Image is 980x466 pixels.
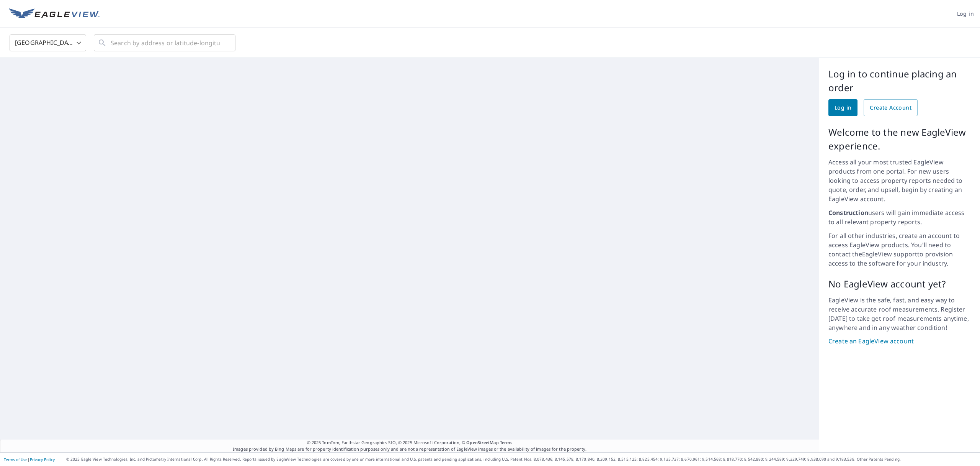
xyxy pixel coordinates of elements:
p: No EagleView account yet? [828,277,971,291]
span: Log in [957,9,974,19]
span: Log in [835,103,851,113]
p: EagleView is the safe, fast, and easy way to receive accurate roof measurements. Register [DATE] ... [828,295,971,332]
a: Create Account [864,99,918,116]
span: Create Account [870,103,911,113]
p: For all other industries, create an account to access EagleView products. You'll need to contact ... [828,231,971,268]
p: Welcome to the new EagleView experience. [828,125,971,153]
p: | [4,457,55,462]
p: © 2025 Eagle View Technologies, Inc. and Pictometry International Corp. All Rights Reserved. Repo... [66,456,976,462]
a: Log in [828,99,857,116]
a: EagleView support [862,250,918,258]
a: Privacy Policy [30,457,55,462]
a: Terms of Use [4,457,28,462]
input: Search by address or latitude-longitude [111,32,220,54]
img: EV Logo [9,8,100,20]
span: © 2025 TomTom, Earthstar Geographics SIO, © 2025 Microsoft Corporation, © [307,440,513,446]
a: Create an EagleView account [828,337,971,346]
strong: Construction [828,208,868,217]
a: Terms [500,440,513,445]
p: users will gain immediate access to all relevant property reports. [828,208,971,226]
p: Log in to continue placing an order [828,67,971,95]
div: [GEOGRAPHIC_DATA] [10,32,86,54]
p: Access all your most trusted EagleView products from one portal. For new users looking to access ... [828,158,971,203]
a: OpenStreetMap [466,440,498,445]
